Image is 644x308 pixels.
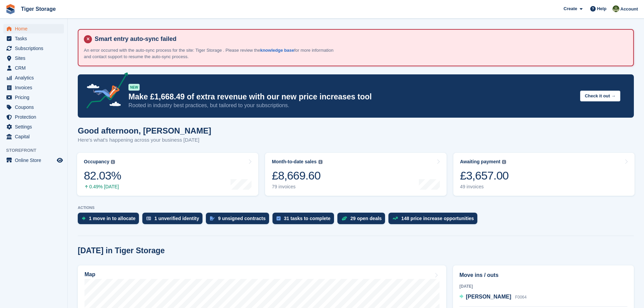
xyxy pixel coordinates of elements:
a: menu [3,73,64,82]
img: icon-info-grey-7440780725fd019a000dd9b08b2336e03edf1995a4989e88bcd33f0948082b44.svg [318,160,323,164]
div: 29 open deals [351,216,382,221]
a: 29 open deals [337,213,389,228]
p: Rooted in industry best practices, but tailored to your subscriptions. [128,102,575,109]
h4: Smart entry auto-sync failed [92,35,628,43]
div: £8,669.60 [272,169,322,183]
img: price_increase_opportunities-93ffe204e8149a01c8c9dc8f82e8f89637d9d84a8eef4429ea346261dce0b2c0.svg [392,217,398,220]
span: Home [15,24,55,33]
div: 0.49% [DATE] [84,184,121,190]
div: 79 invoices [272,184,322,190]
span: Sites [15,53,55,63]
span: Protection [15,112,55,122]
a: Preview store [56,156,64,164]
span: CRM [15,63,55,73]
a: menu [3,132,64,141]
span: Analytics [15,73,55,82]
span: Coupons [15,102,55,112]
p: Make £1,668.49 of extra revenue with our new price increases tool [128,92,575,102]
span: [PERSON_NAME] [466,294,511,300]
img: task-75834270c22a3079a89374b754ae025e5fb1db73e45f91037f5363f120a921f8.svg [277,216,281,220]
div: 82.03% [84,169,121,183]
span: Capital [15,132,55,141]
span: Help [597,5,606,12]
a: menu [3,102,64,112]
a: menu [3,44,64,53]
span: Subscriptions [15,44,55,53]
h2: Move ins / outs [459,271,627,279]
div: Awaiting payment [460,159,501,165]
a: [PERSON_NAME] F0064 [459,293,527,302]
img: stora-icon-8386f47178a22dfd0bd8f6a31ec36ba5ce8667c1dd55bd0f319d3a0aa187defe.svg [5,4,16,14]
a: 9 unsigned contracts [206,213,272,228]
span: Settings [15,122,55,132]
span: Invoices [15,83,55,92]
img: icon-info-grey-7440780725fd019a000dd9b08b2336e03edf1995a4989e88bcd33f0948082b44.svg [111,160,115,164]
img: Matthew Ellwood [613,5,619,12]
span: Pricing [15,93,55,102]
button: Check it out → [580,91,620,102]
span: Storefront [6,147,67,154]
img: move_ins_to_allocate_icon-fdf77a2bb77ea45bf5b3d319d69a93e2d87916cf1d5bf7949dd705db3b84f3ca.svg [82,216,86,220]
p: An error occurred with the auto-sync process for the site: Tiger Storage . Please review the for ... [84,47,337,60]
div: 49 invoices [460,184,509,190]
a: Tiger Storage [18,3,58,15]
span: Online Store [15,156,55,165]
img: price-adjustments-announcement-icon-8257ccfd72463d97f412b2fc003d46551f7dbcb40ab6d574587a9cd5c0d94... [81,72,128,111]
p: Here's what's happening across your business [DATE] [78,136,211,144]
a: 31 tasks to complete [272,213,337,228]
img: icon-info-grey-7440780725fd019a000dd9b08b2336e03edf1995a4989e88bcd33f0948082b44.svg [502,160,506,164]
div: Month-to-date sales [272,159,316,165]
div: £3,657.00 [460,169,509,183]
a: menu [3,34,64,43]
div: 1 move in to allocate [89,216,136,221]
a: menu [3,156,64,165]
p: ACTIONS [78,206,634,210]
a: menu [3,63,64,73]
a: 1 unverified identity [142,213,206,228]
a: menu [3,93,64,102]
div: [DATE] [459,283,627,289]
img: verify_identity-adf6edd0f0f0b5bbfe63781bf79b02c33cf7c696d77639b501bdc392416b5a36.svg [146,216,151,220]
a: Awaiting payment £3,657.00 49 invoices [453,153,635,196]
a: menu [3,83,64,92]
span: Account [620,6,638,13]
a: Occupancy 82.03% 0.49% [DATE] [77,153,258,196]
div: 9 unsigned contracts [218,216,266,221]
div: 1 unverified identity [154,216,199,221]
div: Occupancy [84,159,109,165]
a: 148 price increase opportunities [388,213,481,228]
span: Tasks [15,34,55,43]
a: menu [3,53,64,63]
a: 1 move in to allocate [78,213,142,228]
div: 148 price increase opportunities [401,216,474,221]
img: contract_signature_icon-13c848040528278c33f63329250d36e43548de30e8caae1d1a13099fd9432cc5.svg [210,216,215,220]
div: NEW [128,84,140,91]
img: deal-1b604bf984904fb50ccaf53a9ad4b4a5d6e5aea283cecdc64d6e3604feb123c2.svg [341,216,347,221]
a: menu [3,112,64,122]
a: menu [3,122,64,132]
h2: [DATE] in Tiger Storage [78,246,165,255]
h2: Map [85,271,95,278]
div: 31 tasks to complete [284,216,331,221]
a: knowledge base [260,48,294,53]
a: Month-to-date sales £8,669.60 79 invoices [265,153,446,196]
span: F0064 [515,295,527,300]
h1: Good afternoon, [PERSON_NAME] [78,126,211,135]
a: menu [3,24,64,33]
span: Create [564,5,577,12]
